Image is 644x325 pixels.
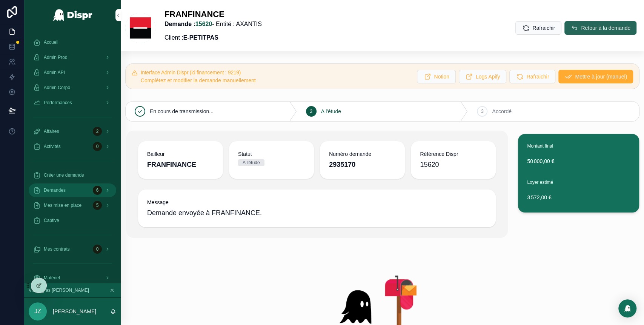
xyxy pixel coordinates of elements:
[44,275,60,281] span: Matériel
[44,202,81,208] span: Mes mise en place
[243,159,260,166] div: A l'étude
[29,35,116,49] a: Accueil
[93,245,102,254] div: 0
[459,70,507,83] button: Logs Apify
[321,108,341,115] span: A l'étude
[93,186,102,195] div: 6
[29,168,116,182] a: Créer une demande
[141,77,411,84] div: Complétez et modifier la demande manuellement
[44,143,61,149] span: Activités
[434,73,449,80] span: Notion
[618,299,636,317] div: Open Intercom Messenger
[29,287,89,293] span: Viewing as [PERSON_NAME]
[34,307,41,316] span: JZ
[526,73,549,80] span: Rafraichir
[164,21,212,27] strong: Demande :
[24,30,121,283] div: scrollable content
[44,187,66,193] span: Demandes
[29,81,116,94] a: Admin Corpo
[29,183,116,197] a: Demandes6
[558,70,633,83] button: Mettre à jour (manuel)
[310,108,312,114] span: 2
[93,142,102,151] div: 0
[527,180,553,185] span: Loyer estimé
[164,20,262,29] p: - Entité : AXANTIS
[93,127,102,136] div: 2
[509,70,555,83] button: Rafraichir
[527,194,630,201] span: 3 572,00 €
[44,85,70,91] span: Admin Corpo
[329,161,355,168] strong: 2935170
[141,70,411,75] h5: Interface Admin Dispr (id financement : 9219)
[147,208,487,218] span: Demande envoyée à FRANFINANCE.
[29,214,116,227] a: Captive
[527,143,553,149] span: Montant final
[53,308,96,315] p: [PERSON_NAME]
[150,108,214,115] span: En cours de transmission...
[147,150,214,158] span: Bailleur
[29,51,116,64] a: Admin Prod
[29,66,116,79] a: Admin API
[195,21,212,27] a: 15620
[581,24,630,32] span: Retour à la demande
[492,108,511,115] span: Accordé
[238,150,305,158] span: Statut
[44,54,68,60] span: Admin Prod
[164,9,262,20] h1: FRANFINANCE
[29,199,116,212] a: Mes mise en place5
[527,157,630,165] span: 50 000,00 €
[481,108,484,114] span: 3
[44,69,65,75] span: Admin API
[29,242,116,256] a: Mes contrats0
[44,246,70,252] span: Mes contrats
[29,140,116,153] a: Activités0
[164,33,262,42] p: Client :
[52,9,93,21] img: App logo
[147,161,196,168] strong: FRANFINANCE
[476,73,500,80] span: Logs Apify
[44,217,59,223] span: Captive
[515,21,561,35] button: Rafraichir
[564,21,636,35] button: Retour à la demande
[29,271,116,285] a: Matériel
[29,125,116,138] a: Affaires2
[93,201,102,210] div: 5
[420,150,487,158] span: Référence Dispr
[44,128,59,134] span: Affaires
[420,159,439,170] span: 15620
[575,73,627,80] span: Mettre à jour (manuel)
[147,199,487,206] span: Message
[183,34,218,41] strong: E-PETITPAS
[44,39,58,45] span: Accueil
[532,24,555,32] span: Rafraichir
[29,96,116,109] a: Performances
[44,172,84,178] span: Créer une demande
[141,77,256,83] span: Complétez et modifier la demande manuellement
[44,100,72,106] span: Performances
[417,70,455,83] button: Notion
[329,150,396,158] span: Numéro demande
